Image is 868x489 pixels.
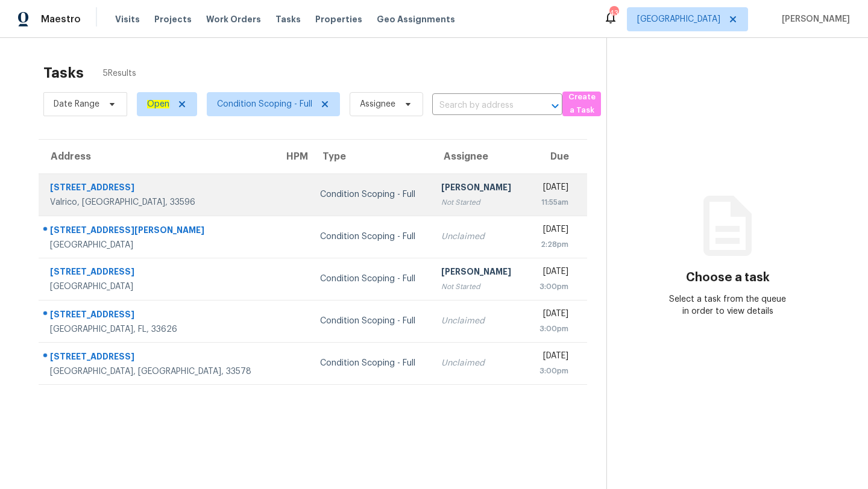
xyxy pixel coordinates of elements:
div: 2:28pm [536,238,568,251]
div: [PERSON_NAME] [441,266,517,281]
div: Unclaimed [441,315,517,327]
span: Tasks [275,15,301,23]
div: Condition Scoping - Full [320,231,422,243]
input: Search by address [432,96,529,115]
div: [DATE] [536,308,568,323]
span: Work Orders [206,13,261,25]
span: Properties [315,13,362,25]
div: Condition Scoping - Full [320,315,422,327]
div: Unclaimed [441,357,517,369]
div: Condition Scoping - Full [320,273,422,285]
div: 3:00pm [536,323,568,335]
span: 5 Results [103,67,136,79]
div: 3:00pm [536,365,568,377]
div: [GEOGRAPHIC_DATA], [GEOGRAPHIC_DATA], 33578 [50,366,265,378]
span: Visits [115,13,140,25]
div: Condition Scoping - Full [320,188,422,201]
span: Projects [154,13,192,25]
div: Condition Scoping - Full [320,357,422,369]
th: HPM [274,140,310,173]
div: Select a task from the queue in order to view details [667,293,788,317]
div: [STREET_ADDRESS] [50,181,265,196]
button: Create a Task [562,92,601,116]
div: Unclaimed [441,231,517,243]
th: Due [526,140,587,173]
div: [DATE] [536,181,568,196]
div: [DATE] [536,266,568,281]
span: Create a Task [568,90,595,118]
span: Condition Scoping - Full [217,98,312,110]
div: Not Started [441,281,517,293]
div: 43 [609,7,618,19]
div: [STREET_ADDRESS] [50,266,265,281]
div: [GEOGRAPHIC_DATA] [50,281,265,293]
span: Geo Assignments [377,13,455,25]
h3: Choose a task [686,272,770,284]
div: [STREET_ADDRESS] [50,350,265,366]
th: Type [310,140,432,173]
th: Address [39,140,274,173]
button: Open [547,98,564,114]
div: [DATE] [536,223,568,238]
span: [GEOGRAPHIC_DATA] [637,13,720,25]
div: [PERSON_NAME] [441,181,517,196]
div: [GEOGRAPHIC_DATA] [50,239,265,251]
ah_el_jm_1744035306855: Open [147,100,169,108]
div: [GEOGRAPHIC_DATA], FL, 33626 [50,323,265,335]
h2: Tasks [43,67,84,79]
div: Valrico, [GEOGRAPHIC_DATA], 33596 [50,196,265,208]
span: Assignee [360,98,395,110]
span: Date Range [54,98,99,110]
span: Maestro [41,13,81,25]
div: [STREET_ADDRESS][PERSON_NAME] [50,224,265,239]
th: Assignee [432,140,526,173]
div: [DATE] [536,350,568,365]
div: [STREET_ADDRESS] [50,308,265,323]
div: 11:55am [536,196,568,208]
div: Not Started [441,196,517,208]
span: [PERSON_NAME] [777,13,850,25]
div: 3:00pm [536,281,568,293]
